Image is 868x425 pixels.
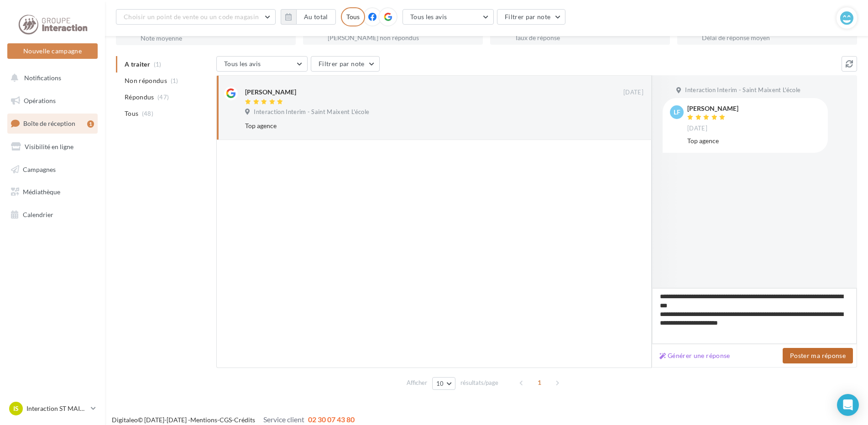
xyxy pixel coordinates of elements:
[23,119,75,127] span: Boîte de réception
[296,9,336,25] button: Au total
[24,97,56,104] span: Opérations
[13,404,19,413] span: IS
[687,136,821,145] div: Top agence
[656,350,734,361] button: Générer une réponse
[281,9,336,25] button: Au total
[224,60,261,67] span: Tous les avis
[190,416,217,424] a: Mentions
[687,124,707,133] span: [DATE]
[216,56,308,72] button: Tous les avis
[220,416,232,424] a: CGS
[125,93,154,102] span: Répondus
[685,86,800,94] span: Interaction Interim - Saint Maixent L'école
[23,165,56,173] span: Campagnes
[5,160,99,179] a: Campagnes
[254,108,369,116] span: Interaction Interim - Saint Maixent L'école
[837,394,859,416] div: Open Intercom Messenger
[687,105,738,112] div: [PERSON_NAME]
[5,205,99,224] a: Calendrier
[403,9,494,25] button: Tous les avis
[125,76,167,85] span: Non répondus
[308,415,355,424] span: 02 30 07 43 80
[623,88,643,97] span: [DATE]
[783,348,853,363] button: Poster ma réponse
[460,378,498,387] span: résultats/page
[5,137,99,156] a: Visibilité en ligne
[124,13,259,21] span: Choisir un point de vente ou un code magasin
[432,377,455,390] button: 10
[25,143,73,150] span: Visibilité en ligne
[263,415,304,424] span: Service client
[157,93,169,101] span: (47)
[674,108,680,117] span: LF
[436,380,444,387] span: 10
[5,114,99,133] a: Boîte de réception1
[5,68,96,88] button: Notifications
[234,416,255,424] a: Crédits
[7,400,98,417] a: IS Interaction ST MAIXENT
[341,7,365,26] div: Tous
[87,120,94,128] div: 1
[112,416,138,424] a: Digitaleo
[407,378,427,387] span: Afficher
[23,188,60,196] span: Médiathèque
[171,77,178,84] span: (1)
[24,74,61,82] span: Notifications
[311,56,380,72] button: Filtrer par note
[532,375,547,390] span: 1
[7,43,98,59] button: Nouvelle campagne
[5,182,99,202] a: Médiathèque
[245,121,584,130] div: Top agence
[497,9,566,25] button: Filtrer par note
[23,211,53,218] span: Calendrier
[142,110,153,117] span: (48)
[410,13,447,21] span: Tous les avis
[26,404,87,413] p: Interaction ST MAIXENT
[112,416,355,424] span: © [DATE]-[DATE] - - -
[245,88,296,97] div: [PERSON_NAME]
[116,9,276,25] button: Choisir un point de vente ou un code magasin
[5,91,99,110] a: Opérations
[125,109,138,118] span: Tous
